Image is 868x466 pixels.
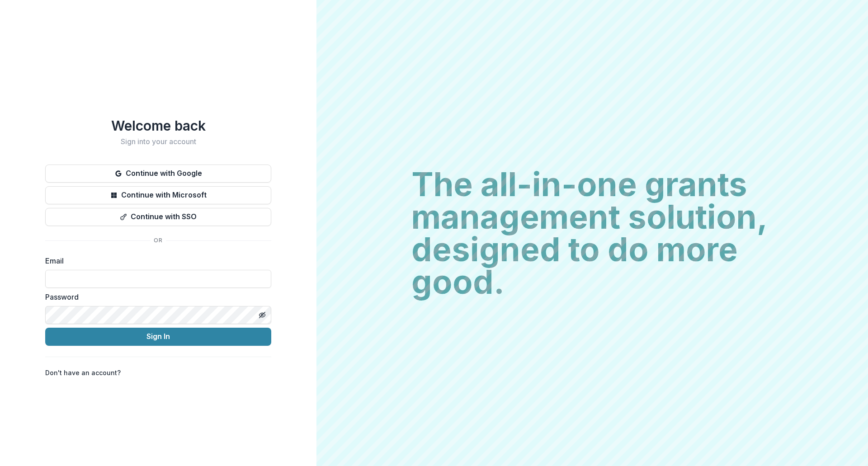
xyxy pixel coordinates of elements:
label: Email [45,255,266,266]
p: Don't have an account? [45,368,121,377]
h1: Welcome back [45,118,271,134]
button: Continue with Microsoft [45,186,271,204]
button: Continue with SSO [45,208,271,226]
button: Toggle password visibility [255,308,269,322]
button: Sign In [45,328,271,346]
h2: Sign into your account [45,137,271,146]
label: Password [45,292,266,302]
button: Continue with Google [45,165,271,183]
